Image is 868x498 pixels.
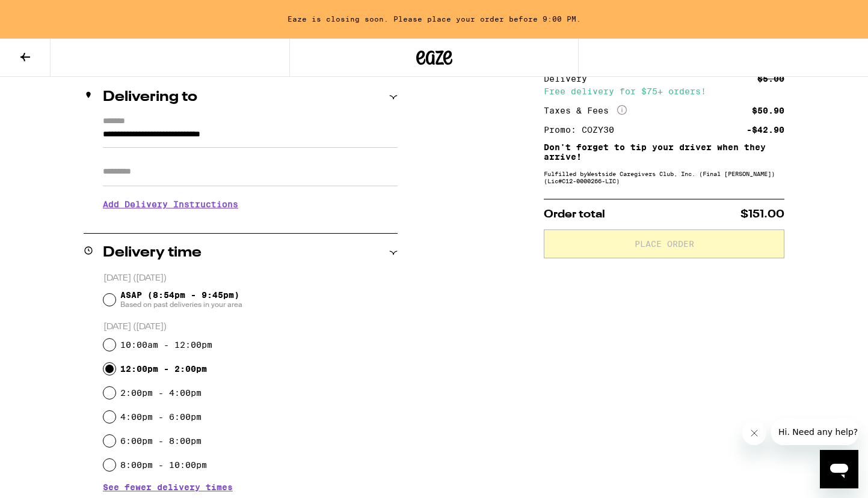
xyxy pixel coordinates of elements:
div: Delivery [544,74,596,83]
span: Based on past deliveries in your area [120,300,242,309]
label: 6:00pm - 8:00pm [120,436,202,446]
label: 10:00am - 12:00pm [120,340,212,350]
span: Order total [544,209,605,220]
span: Place Order [635,240,694,248]
div: Free delivery for $75+ orders! [544,87,784,96]
button: Place Order [544,229,784,258]
p: [DATE] ([DATE]) [103,321,398,333]
label: 12:00pm - 2:00pm [120,364,207,374]
div: Promo: COZY30 [544,126,623,134]
label: 4:00pm - 6:00pm [120,412,202,422]
label: 2:00pm - 4:00pm [120,388,202,398]
label: 8:00pm - 10:00pm [120,460,207,470]
div: Taxes & Fees [544,105,627,116]
h3: Add Delivery Instructions [103,190,398,218]
span: $151.00 [740,209,784,220]
p: Don't forget to tip your driver when they arrive! [544,142,784,162]
iframe: Button to launch messaging window [820,450,858,488]
div: $5.00 [757,74,784,83]
h2: Delivering to [103,90,197,105]
p: We'll contact you at [PHONE_NUMBER] when we arrive [103,218,398,228]
button: See fewer delivery times [103,483,233,491]
span: ASAP (8:54pm - 9:45pm) [120,290,242,309]
div: $50.90 [752,106,784,115]
iframe: Close message [742,421,766,445]
iframe: Message from company [771,419,858,445]
div: -$42.90 [746,126,784,134]
h2: Delivery time [103,246,202,260]
p: [DATE] ([DATE]) [103,273,398,284]
div: Fulfilled by Westside Caregivers Club, Inc. (Final [PERSON_NAME]) (Lic# C12-0000266-LIC ) [544,170,784,184]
